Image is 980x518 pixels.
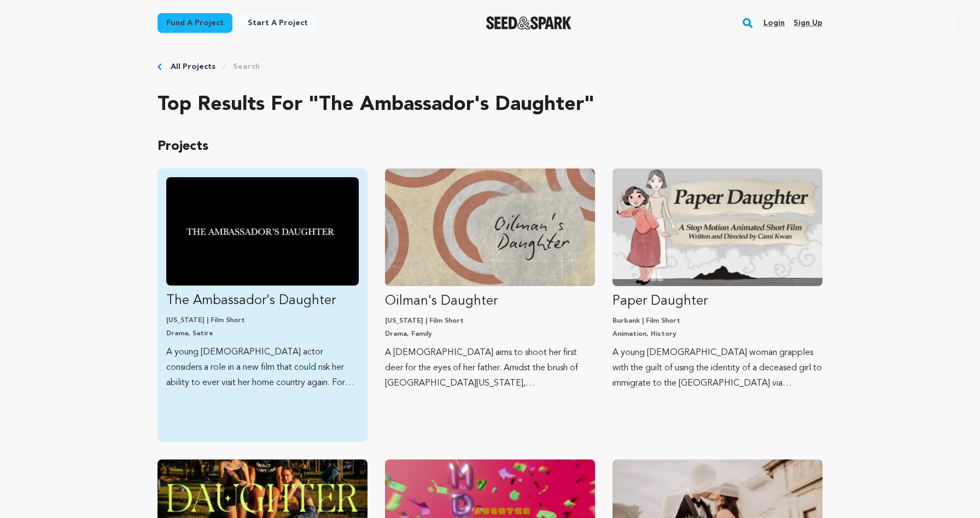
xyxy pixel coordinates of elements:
p: Animation, History [612,330,822,339]
img: Seed&Spark Logo Dark Mode [486,16,572,30]
div: Breadcrumb [157,61,822,72]
h2: Top results for "the ambassador's daughter" [157,94,822,116]
p: Projects [157,138,822,155]
a: Seed&Spark Homepage [486,16,572,30]
p: Burbank | Film Short [612,317,822,325]
p: A young [DEMOGRAPHIC_DATA] actor considers a role in a new film that could risk her ability to ev... [166,345,359,391]
p: The Ambassador's Daughter [166,292,359,310]
a: Fund Oilman&#039;s Daughter [385,168,595,391]
a: Sign up [794,14,822,32]
a: Fund a project [157,13,232,33]
p: Oilman's Daughter [385,293,595,310]
p: A young [DEMOGRAPHIC_DATA] woman grapples with the guilt of using the identity of a deceased girl... [612,345,822,391]
p: [US_STATE] | Film Short [385,317,595,325]
a: Start a project [239,13,317,33]
p: Drama, Family [385,330,595,339]
p: Paper Daughter [612,293,822,310]
p: [US_STATE] | Film Short [166,316,359,325]
a: Login [763,14,785,32]
a: Search [233,61,260,72]
a: All Projects [171,61,215,72]
a: Fund The Ambassador&#039;s Daughter [166,177,359,391]
p: A [DEMOGRAPHIC_DATA] aims to shoot her first deer for the eyes of her father. Amidst the brush of... [385,345,595,391]
a: Fund Paper Daughter [612,168,822,391]
p: Drama, Satire [166,329,359,338]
